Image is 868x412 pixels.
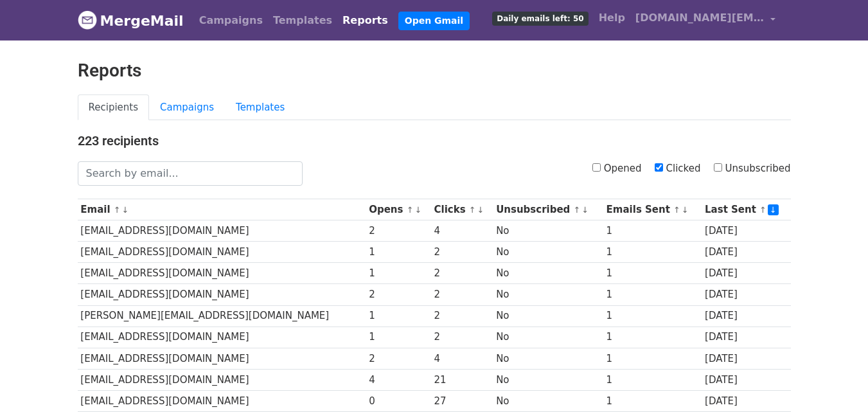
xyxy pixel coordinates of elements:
[702,242,790,263] td: [DATE]
[78,284,366,305] td: [EMAIL_ADDRESS][DOMAIN_NAME]
[603,220,702,242] td: 1
[702,199,790,220] th: Last Sent
[635,10,764,26] span: [DOMAIN_NAME][EMAIL_ADDRESS][DOMAIN_NAME]
[592,163,601,172] input: Opened
[78,133,791,148] h4: 223 recipients
[78,390,366,411] td: [EMAIL_ADDRESS][DOMAIN_NAME]
[431,220,493,242] td: 4
[268,8,337,33] a: Templates
[431,327,493,348] td: 2
[492,12,588,26] span: Daily emails left: 50
[714,163,722,172] input: Unsubscribed
[366,199,430,220] th: Opens
[78,220,366,242] td: [EMAIL_ADDRESS][DOMAIN_NAME]
[702,327,790,348] td: [DATE]
[493,242,603,263] td: No
[493,305,603,327] td: No
[78,60,791,82] h2: Reports
[431,369,493,390] td: 21
[673,205,680,215] a: ↑
[655,161,701,176] label: Clicked
[630,5,781,35] a: [DOMAIN_NAME][EMAIL_ADDRESS][DOMAIN_NAME]
[414,205,421,215] a: ↓
[78,369,366,390] td: [EMAIL_ADDRESS][DOMAIN_NAME]
[603,242,702,263] td: 1
[431,242,493,263] td: 2
[225,94,296,121] a: Templates
[78,94,150,121] a: Recipients
[366,284,430,305] td: 2
[78,7,184,34] a: MergeMail
[366,305,430,327] td: 1
[78,161,303,186] input: Search by email...
[592,161,642,176] label: Opened
[431,199,493,220] th: Clicks
[431,348,493,369] td: 4
[603,305,702,327] td: 1
[477,205,484,215] a: ↓
[603,199,702,220] th: Emails Sent
[702,220,790,242] td: [DATE]
[702,390,790,411] td: [DATE]
[78,242,366,263] td: [EMAIL_ADDRESS][DOMAIN_NAME]
[78,263,366,284] td: [EMAIL_ADDRESS][DOMAIN_NAME]
[366,390,430,411] td: 0
[714,161,791,176] label: Unsubscribed
[493,369,603,390] td: No
[493,199,603,220] th: Unsubscribed
[431,305,493,327] td: 2
[493,327,603,348] td: No
[493,263,603,284] td: No
[78,327,366,348] td: [EMAIL_ADDRESS][DOMAIN_NAME]
[574,205,581,215] a: ↑
[431,263,493,284] td: 2
[366,242,430,263] td: 1
[194,8,268,33] a: Campaigns
[493,348,603,369] td: No
[702,348,790,369] td: [DATE]
[603,327,702,348] td: 1
[768,204,779,215] a: ↓
[78,348,366,369] td: [EMAIL_ADDRESS][DOMAIN_NAME]
[366,220,430,242] td: 2
[655,163,663,172] input: Clicked
[603,369,702,390] td: 1
[759,205,766,215] a: ↑
[407,205,414,215] a: ↑
[431,284,493,305] td: 2
[603,390,702,411] td: 1
[337,8,393,33] a: Reports
[603,263,702,284] td: 1
[594,5,630,31] a: Help
[398,12,470,30] a: Open Gmail
[682,205,689,215] a: ↓
[366,348,430,369] td: 2
[78,199,366,220] th: Email
[487,5,593,31] a: Daily emails left: 50
[78,305,366,327] td: [PERSON_NAME][EMAIL_ADDRESS][DOMAIN_NAME]
[366,263,430,284] td: 1
[366,369,430,390] td: 4
[493,284,603,305] td: No
[581,205,589,215] a: ↓
[149,94,225,121] a: Campaigns
[702,305,790,327] td: [DATE]
[493,220,603,242] td: No
[702,369,790,390] td: [DATE]
[493,390,603,411] td: No
[702,284,790,305] td: [DATE]
[431,390,493,411] td: 27
[702,263,790,284] td: [DATE]
[114,205,121,215] a: ↑
[78,10,97,30] img: MergeMail logo
[469,205,476,215] a: ↑
[366,327,430,348] td: 1
[603,348,702,369] td: 1
[603,284,702,305] td: 1
[122,205,129,215] a: ↓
